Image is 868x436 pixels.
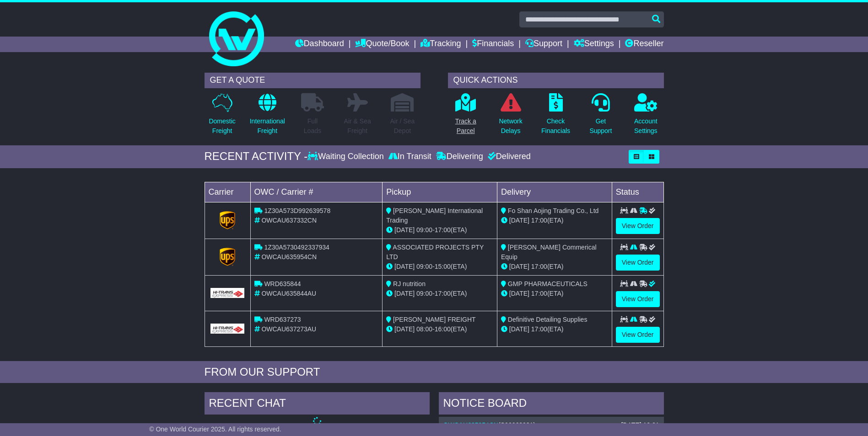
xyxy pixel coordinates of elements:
div: QUICK ACTIONS [448,73,664,88]
span: OWCAU637332CN [261,217,317,224]
div: NOTICE BOARD [439,392,664,417]
span: 17:00 [531,325,547,333]
span: 1Z30A5730492337934 [264,244,329,251]
div: Delivered [485,152,531,162]
a: OWCAU635954CN [443,421,499,429]
a: Support [525,37,562,52]
span: OWCAU637273AU [261,325,316,333]
span: [DATE] [394,263,415,270]
p: Air & Sea Freight [344,117,371,136]
div: Delivering [434,152,485,162]
span: 09:00 [416,226,432,234]
span: © One World Courier 2025. All rights reserved. [149,425,281,433]
div: - (ETA) [386,324,493,334]
p: Track a Parcel [455,117,476,136]
span: 1Z30A573D992639578 [264,207,330,214]
div: In Transit [386,152,434,162]
a: Track aParcel [455,93,477,141]
span: WRD635844 [264,280,301,287]
span: RJ nutrition [393,280,426,287]
img: GetCarrierServiceLogo [220,248,235,266]
a: Quote/Book [355,37,409,52]
div: - (ETA) [386,289,493,298]
span: [PERSON_NAME] Commerical Equip [501,244,597,261]
div: Waiting Collection [307,152,386,162]
div: (ETA) [501,216,608,225]
span: 17:00 [531,290,547,297]
img: GetCarrierServiceLogo [220,211,235,229]
div: FROM OUR SUPPORT [205,366,664,379]
span: ASSOCIATED PROJECTS PTY LTD [386,244,484,261]
td: Delivery [497,182,612,202]
a: Reseller [625,37,663,52]
a: DomesticFreight [208,93,236,141]
img: GetCarrierServiceLogo [210,324,245,334]
p: Account Settings [634,117,658,136]
span: 15:00 [435,263,451,270]
a: InternationalFreight [249,93,286,141]
p: International Freight [250,117,285,136]
span: [DATE] [394,325,415,333]
span: S00063081 [501,421,534,429]
span: 16:00 [435,325,451,333]
a: Settings [574,37,614,52]
a: View Order [616,218,660,234]
td: OWC / Carrier # [250,182,383,202]
span: [DATE] [394,290,415,297]
span: Fo Shan Aojing Trading Co., Ltd [508,207,598,214]
td: Pickup [383,182,497,202]
div: - (ETA) [386,262,493,271]
a: AccountSettings [634,93,658,141]
a: Tracking [421,37,461,52]
td: Carrier [205,182,250,202]
span: Definitive Detailing Supplies [508,316,588,323]
p: Network Delays [499,117,522,136]
div: - (ETA) [386,225,493,235]
a: NetworkDelays [498,93,523,141]
span: WRD637273 [264,316,301,323]
p: Get Support [589,117,612,136]
p: Domestic Freight [209,117,235,136]
div: (ETA) [501,289,608,298]
div: RECENT ACTIVITY - [205,150,308,163]
span: [DATE] [394,226,415,234]
span: [PERSON_NAME] International Trading [386,207,483,224]
a: View Order [616,327,660,343]
p: Check Financials [541,117,570,136]
a: GetSupport [589,93,612,141]
span: OWCAU635954CN [261,253,317,261]
span: [PERSON_NAME] FREIGHT [393,316,475,323]
a: Dashboard [295,37,344,52]
span: [DATE] [509,325,529,333]
div: (ETA) [501,262,608,271]
span: OWCAU635844AU [261,290,316,297]
span: GMP PHARMACEUTICALS [508,280,588,287]
div: GET A QUOTE [205,73,421,88]
span: [DATE] [509,263,529,270]
div: ( ) [443,421,659,429]
span: 09:00 [416,263,432,270]
span: 08:00 [416,325,432,333]
td: Status [612,182,663,202]
p: Full Loads [301,117,324,136]
a: View Order [616,291,660,307]
a: View Order [616,255,660,271]
img: GetCarrierServiceLogo [210,288,245,298]
span: 17:00 [531,217,547,224]
span: 17:00 [531,263,547,270]
div: RECENT CHAT [205,392,430,417]
span: 09:00 [416,290,432,297]
span: [DATE] [509,290,529,297]
a: Financials [472,37,514,52]
div: [DATE] 12:21 [621,421,659,429]
span: [DATE] [509,217,529,224]
a: CheckFinancials [541,93,571,141]
span: 17:00 [435,226,451,234]
p: Air / Sea Depot [390,117,415,136]
div: (ETA) [501,324,608,334]
span: 17:00 [435,290,451,297]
